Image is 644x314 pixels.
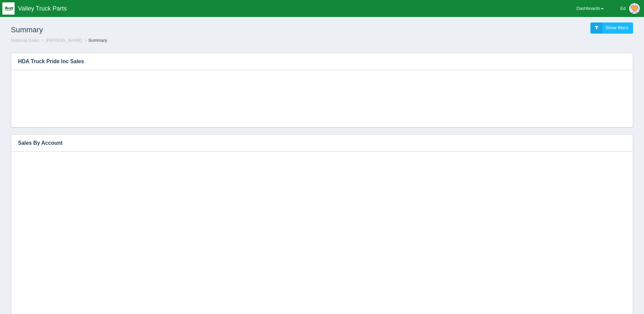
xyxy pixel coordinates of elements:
span: Valley Truck Parts [18,5,67,12]
span: Show filters [606,25,628,30]
img: Profile Picture [629,3,640,14]
li: Summary [83,37,107,44]
h1: Summary [11,22,322,37]
h3: HDA Truck Pride Inc Sales [11,53,623,70]
img: q1blfpkbivjhsugxdrfq.png [2,2,15,15]
a: Show filters [590,22,633,34]
div: Ed [620,2,626,15]
h3: Sales By Account [11,135,623,152]
a: National Sales [11,38,39,43]
a: [PERSON_NAME] [45,38,82,43]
